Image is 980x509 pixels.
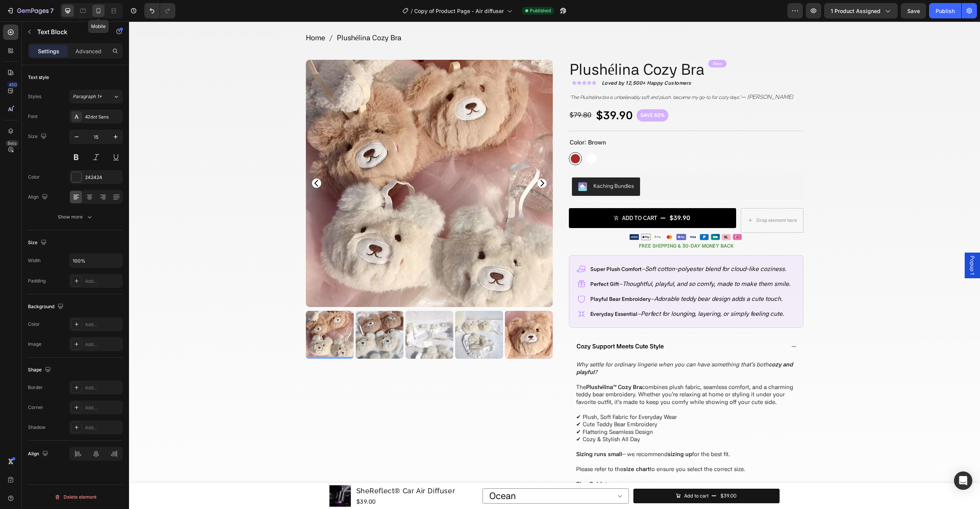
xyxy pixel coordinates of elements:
[584,39,593,46] p: New
[824,3,898,18] button: 1 product assigned
[37,27,102,36] p: Text Block
[73,93,102,100] span: Paragraph 1*
[493,259,661,266] i: Thoughtful, playful, and so comfy, made to make them smile.
[901,3,926,18] button: Save
[579,38,598,46] button: <p>New</p>
[516,244,657,251] i: Soft cotton-polyester blend for cloud-like coziness.
[85,321,121,328] div: Add...
[129,21,980,509] iframe: Design area
[6,140,18,146] div: Beta
[447,362,670,385] p: The combines plush fabric, seamless comfort, and a charming teddy bear embroidery. Whether you’re...
[464,161,505,169] div: Kaching Bundles
[58,213,93,221] div: Show more
[591,470,608,479] div: $39.00
[936,7,955,15] div: Publish
[28,404,43,411] div: Corner
[493,193,528,200] div: Add to cart
[907,8,920,14] span: Save
[28,93,41,100] div: Styles
[440,87,463,100] div: $79.80
[208,11,272,22] span: Plushélina Cozy Bra
[929,3,961,18] button: Publish
[522,274,525,281] i: –
[461,259,490,266] strong: Perfect Gift
[408,158,418,167] button: Carousel Next Arrow
[494,444,521,451] strong: size chart
[461,245,513,251] strong: Super Plush Comfort
[414,7,504,15] span: Copy of Product Page - Air diffuser
[490,259,493,266] i: –
[473,58,562,66] p: Loved by 12,500+ Happy Customers
[85,278,121,285] div: Add...
[85,384,121,391] div: Add...
[627,196,668,202] div: Drop element here
[612,72,664,79] i: — [PERSON_NAME]
[508,88,539,100] button: <p>SAVE 50%</p>
[508,289,512,296] i: –
[70,254,122,268] input: Auto
[539,429,563,436] strong: sizing up
[447,340,664,354] strong: cozy and playful
[500,211,614,220] img: gempages_568434677711373249-ab81b522-4753-4809-aeca-a1dea0ee32f9.png
[69,90,123,103] button: Paragraph 1*
[442,73,611,79] i: The Plushélina bra is unbelievably soft and plush, became my go-to for cozy days.
[85,113,121,120] div: 42dot Sans
[28,192,49,202] div: Align
[525,274,653,281] i: Adorable teddy bear design adds a cute touch.
[28,113,38,120] div: Font
[75,47,101,55] p: Advanced
[447,429,670,437] p: – we recommend for the best fit.
[3,3,57,18] button: 7
[611,73,612,79] i: ”
[555,471,580,478] div: Add to cart
[227,475,327,486] div: $39.00
[447,392,670,422] p: ✔ Plush, Soft Fabric for Everyday Wear ✔ Cute Teddy Bear Embroidery ✔ Flattering Seamless Design ...
[28,74,49,81] div: Text style
[461,289,508,296] strong: Everyday Essential
[54,493,96,502] div: Delete element
[447,340,664,354] i: Why settle for ordinary lingerie when you can have something that’s both ?
[457,362,513,369] strong: Plushélina™ Cozy Bra
[28,210,123,224] button: Show more
[440,37,577,59] h1: Plushélina Cozy Bra
[510,222,604,227] strong: FREE SHIPPING & 30-DAY MONEY BACK
[505,467,651,482] button: Add to cart
[447,429,493,436] strong: Sizing runs small
[411,7,413,15] span: /
[177,11,694,22] nav: breadcrumb
[28,302,65,312] div: Background
[512,289,655,296] i: Perfect for lounging, layering, or simply feeling cute.
[7,82,18,88] div: 450
[28,449,50,459] div: Align
[513,245,516,251] i: –
[28,491,123,503] button: Delete element
[28,174,40,181] div: Color
[227,463,327,475] h1: SheReflect® Car Air Diffuser
[85,341,121,348] div: Add...
[28,257,41,264] div: Width
[85,424,121,431] div: Add...
[954,471,972,490] div: Open Intercom Messenger
[85,404,121,411] div: Add...
[177,11,196,22] span: Home
[28,321,40,328] div: Color
[461,274,522,281] strong: Playful Bear Embroidery
[28,341,41,348] div: Image
[28,277,46,284] div: Padding
[447,459,478,466] strong: Size Guide:
[530,7,551,14] span: Published
[447,444,670,452] p: Please refer to the to ensure you select the correct size.
[28,384,43,391] div: Border
[466,83,505,105] div: $39.90
[441,73,442,79] i: “
[448,321,535,328] strong: Cozy Support Meets Cute Style
[440,117,478,126] legend: Color: Brown
[183,158,192,167] button: Carousel Back Arrow
[511,90,536,97] p: SAVE 50%
[443,156,511,174] button: Kaching Bundles
[440,187,607,207] button: Add to cart
[28,365,52,375] div: Shape
[28,238,48,248] div: Size
[28,131,48,142] div: Size
[840,234,847,254] span: Popup 1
